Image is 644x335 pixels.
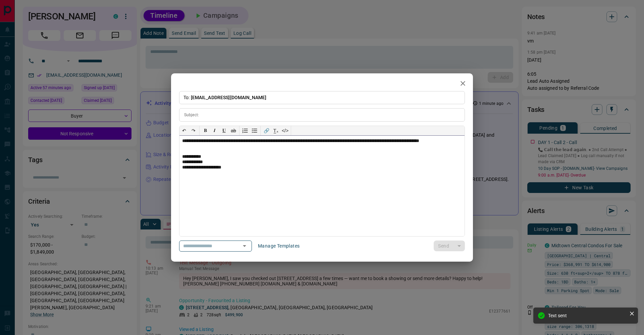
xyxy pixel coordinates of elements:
[229,126,238,135] button: ab
[191,95,267,100] span: [EMAIL_ADDRESS][DOMAIN_NAME]
[179,126,189,135] button: ↶
[548,313,627,318] div: Text sent
[240,126,250,135] button: Numbered list
[184,112,199,118] p: Subject:
[179,91,465,104] p: To:
[201,126,210,135] button: 𝐁
[271,126,280,135] button: T̲ₓ
[280,126,290,135] button: </>
[254,241,304,251] button: Manage Templates
[231,128,236,133] s: ab
[219,126,229,135] button: 𝐔
[240,241,249,251] button: Open
[262,126,271,135] button: 🔗
[434,241,465,251] div: split button
[250,126,259,135] button: Bullet list
[210,126,219,135] button: 𝑰
[189,126,198,135] button: ↷
[222,128,226,133] span: 𝐔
